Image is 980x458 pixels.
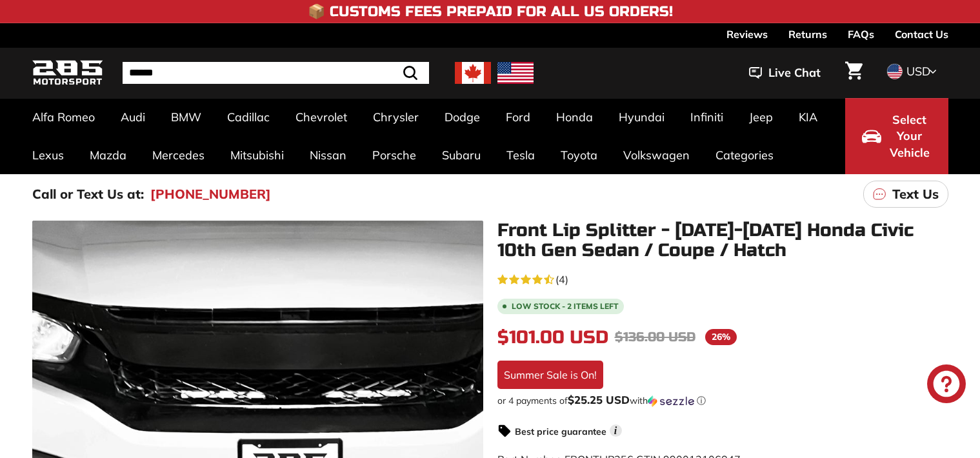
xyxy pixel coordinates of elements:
a: Cart [837,51,870,95]
a: Cadillac [214,98,283,136]
span: i [610,424,622,437]
p: Text Us [892,184,939,204]
a: Jeep [736,98,786,136]
div: or 4 payments of with [497,394,948,407]
a: 4.3 rating (4 votes) [497,270,948,287]
a: Tesla [494,136,548,174]
a: Audi [108,98,158,136]
a: FAQs [848,23,874,45]
a: Infiniti [677,98,736,136]
strong: Best price guarantee [515,426,606,437]
a: Contact Us [895,23,948,45]
a: Chrysler [360,98,432,136]
a: KIA [786,98,830,136]
div: or 4 payments of$25.25 USDwithSezzle Click to learn more about Sezzle [497,394,948,407]
span: Live Chat [768,65,821,81]
a: Porsche [359,136,429,174]
span: $25.25 USD [568,393,630,406]
a: Toyota [548,136,610,174]
img: Logo_285_Motorsport_areodynamics_components [32,58,103,88]
a: Reviews [726,23,768,45]
a: Mercedes [139,136,217,174]
div: Summer Sale is On! [497,361,603,389]
span: 26% [705,329,737,345]
span: $101.00 USD [497,326,608,348]
a: Dodge [432,98,493,136]
input: Search [123,62,429,84]
a: Hyundai [606,98,677,136]
a: Nissan [297,136,359,174]
a: Mazda [77,136,139,174]
a: Categories [703,136,786,174]
span: Select Your Vehicle [888,112,932,161]
span: USD [906,64,930,79]
a: Chevrolet [283,98,360,136]
span: $136.00 USD [615,329,695,345]
a: Honda [543,98,606,136]
a: Ford [493,98,543,136]
p: Call or Text Us at: [32,184,144,204]
img: Sezzle [648,395,694,407]
h4: 📦 Customs Fees Prepaid for All US Orders! [308,4,673,19]
a: [PHONE_NUMBER] [150,184,271,204]
span: (4) [555,272,568,287]
a: Returns [788,23,827,45]
a: BMW [158,98,214,136]
button: Select Your Vehicle [845,98,948,174]
a: Volkswagen [610,136,703,174]
a: Subaru [429,136,494,174]
inbox-online-store-chat: Shopify online store chat [923,364,970,406]
a: Lexus [19,136,77,174]
a: Alfa Romeo [19,98,108,136]
h1: Front Lip Splitter - [DATE]-[DATE] Honda Civic 10th Gen Sedan / Coupe / Hatch [497,221,948,261]
button: Live Chat [732,57,837,89]
span: Low stock - 2 items left [512,303,619,310]
a: Mitsubishi [217,136,297,174]
a: Text Us [863,181,948,208]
